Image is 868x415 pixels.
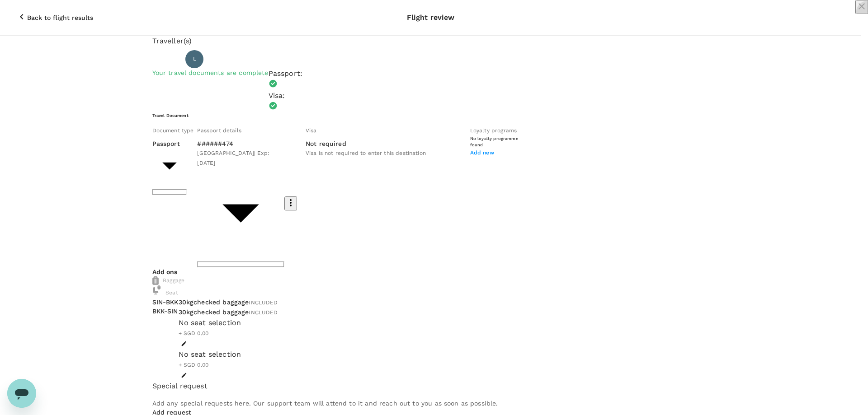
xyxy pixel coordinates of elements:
p: SIN - BKK [152,298,179,307]
p: Not required [306,139,346,148]
span: INCLUDED [249,309,278,316]
p: Traveller 1 : [152,55,182,64]
img: baggage-icon [152,285,161,294]
span: L [193,55,196,64]
p: Visa : [269,90,302,101]
p: [PERSON_NAME] Lai [207,54,281,65]
p: Traveller(s) [152,36,709,47]
p: Add ons [152,267,709,276]
iframe: Button to launch messaging window [7,379,36,408]
p: Add any special requests here. Our support team will attend to it and reach out to you as soon as... [152,399,709,408]
p: Passport [152,139,187,148]
span: INCLUDED [249,299,278,306]
p: ######474 [197,139,284,148]
span: Loyalty programs [470,127,517,134]
div: No seat selection [179,317,643,328]
p: Flight review [407,12,455,23]
span: 30kg checked baggage [179,308,249,316]
div: Baggage [152,276,709,285]
span: Your travel documents are complete [152,69,269,76]
p: Special request [152,381,709,392]
p: Back to flight results [27,13,93,22]
span: + SGD 0.00 [179,362,209,368]
span: Document type [152,127,194,134]
img: baggage-icon [152,276,159,285]
h6: Travel Document [152,112,709,118]
span: Visa [306,127,317,134]
span: Add new [470,149,494,156]
p: Passport : [269,68,302,79]
span: Visa is not required to enter this destination [306,150,426,156]
span: + SGD 0.00 [179,330,209,336]
span: 30kg checked baggage [179,298,249,306]
span: Passport details [197,127,241,134]
div: Seat [152,285,178,298]
h6: No loyalty programme found [470,135,522,148]
p: BKK - SIN [152,307,179,316]
span: [GEOGRAPHIC_DATA] | Exp: [DATE] [197,150,269,166]
div: No seat selection [179,349,643,360]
